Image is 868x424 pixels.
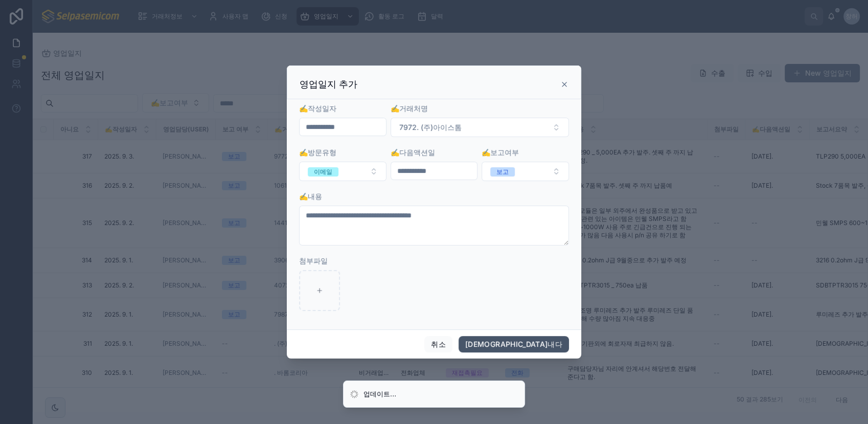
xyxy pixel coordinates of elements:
span: ✍️다음액션일 [391,148,435,157]
span: ✍️내용 [299,192,322,200]
span: ✍️보고여부 [482,148,519,157]
span: 첨부파일 [299,256,328,265]
span: ✍️거래처명 [391,104,428,113]
button: [DEMOGRAPHIC_DATA]내다 [459,336,569,352]
div: 업데이트... [363,389,396,399]
div: 이메일 [314,167,332,176]
span: ✍️작성일자 [299,104,336,113]
div: 보고 [496,167,509,176]
h3: 영업일지 추가 [300,78,357,91]
button: 취소 [424,336,452,352]
button: 선택 버튼 [299,162,386,181]
span: ✍️방문유형 [299,148,336,157]
span: 7972. (주)아이스톰 [399,122,462,132]
button: 선택 버튼 [482,162,569,181]
button: 선택 버튼 [391,118,569,137]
